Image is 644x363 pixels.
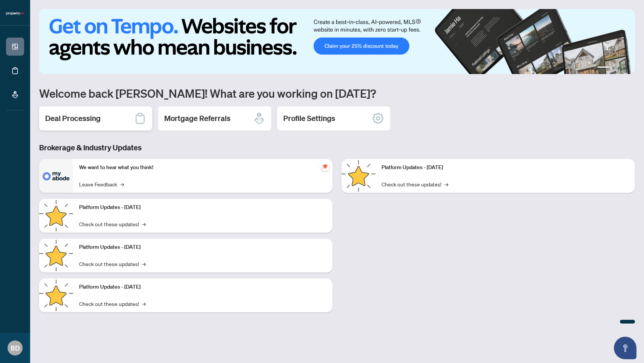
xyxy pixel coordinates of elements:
[79,260,146,268] a: Check out these updates!→
[79,283,327,291] p: Platform Updates - [DATE]
[597,67,609,70] button: 1
[624,67,627,70] button: 4
[79,180,124,188] a: Leave Feedback→
[614,337,636,359] button: Open asap
[39,142,635,153] h3: Brokerage & Industry Updates
[39,278,73,312] img: Platform Updates - July 8, 2025
[320,162,330,171] span: pushpin
[39,9,635,74] img: Slide 0
[142,299,146,308] span: →
[79,203,327,212] p: Platform Updates - [DATE]
[45,113,101,124] h2: Deal Processing
[79,243,327,251] p: Platform Updates - [DATE]
[283,113,335,124] h2: Profile Settings
[79,220,146,228] a: Check out these updates!→
[382,163,629,172] p: Platform Updates - [DATE]
[444,180,448,188] span: →
[39,239,73,272] img: Platform Updates - July 21, 2025
[120,180,124,188] span: →
[39,86,635,100] h1: Welcome back [PERSON_NAME]! What are you working on [DATE]?
[612,67,615,70] button: 2
[6,11,24,16] img: logo
[142,220,146,228] span: →
[79,299,146,308] a: Check out these updates!→
[342,159,375,193] img: Platform Updates - June 23, 2025
[382,180,448,188] a: Check out these updates!→
[11,343,20,353] span: BD
[142,260,146,268] span: →
[39,199,73,233] img: Platform Updates - September 16, 2025
[39,159,73,193] img: We want to hear what you think!
[618,67,621,70] button: 3
[164,113,230,124] h2: Mortgage Referrals
[79,163,327,172] p: We want to hear what you think!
